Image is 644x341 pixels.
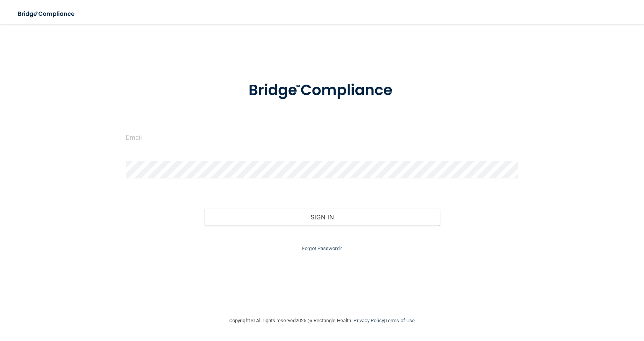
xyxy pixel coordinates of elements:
[302,245,342,251] a: Forgot Password?
[233,71,411,110] img: bridge_compliance_login_screen.278c3ca4.svg
[126,129,518,146] input: Email
[11,6,82,22] img: bridge_compliance_login_screen.278c3ca4.svg
[204,209,440,226] button: Sign In
[182,308,462,333] div: Copyright © All rights reserved 2025 @ Rectangle Health | |
[385,318,415,323] a: Terms of Use
[353,318,384,323] a: Privacy Policy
